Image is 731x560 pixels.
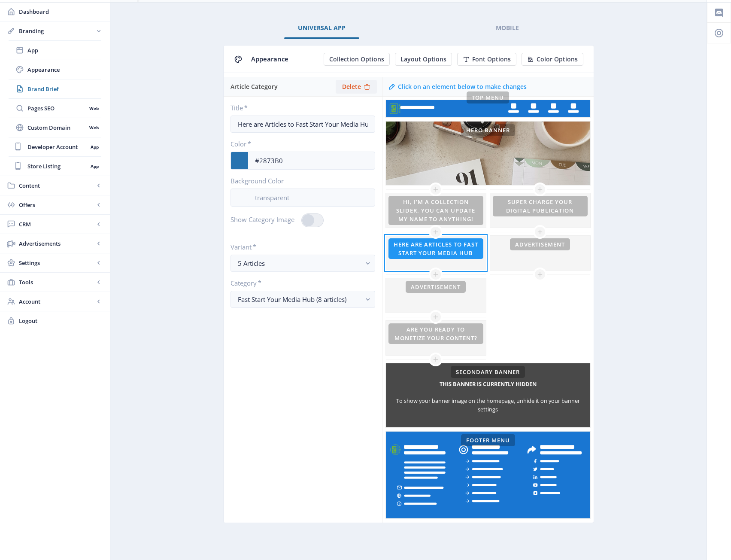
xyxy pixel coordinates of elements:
nb-badge: Web [86,104,101,113]
span: Brand Brief [27,85,101,93]
label: Show Category Image [231,213,294,225]
button: Collection Options [324,53,390,66]
a: Developer AccountApp [9,137,101,156]
span: Layout Options [400,56,446,63]
span: Dashboard [19,7,103,16]
button: Layout Options [395,53,452,66]
span: Content [19,181,94,190]
nb-badge: App [88,143,101,151]
a: Universal App [284,18,359,38]
label: Category [231,279,368,287]
span: Branding [19,27,94,35]
span: Mobile [496,24,519,31]
span: Universal App [298,24,346,31]
nb-badge: Web [86,123,101,132]
span: Store Listing [27,162,88,170]
span: Tools [19,278,94,286]
div: Article Category [231,77,336,96]
span: Logout [19,317,103,325]
a: Mobile [482,18,533,38]
div: Fast Start Your Media Hub (8 articles) [238,294,361,304]
span: Settings [19,259,94,267]
span: Account [19,297,94,306]
input: #FFFFFF [248,152,375,169]
label: Color [231,140,368,148]
a: App [9,41,101,60]
span: Appearance [27,65,101,74]
span: App [27,46,101,55]
button: Fast Start Your Media Hub (8 articles) [231,291,375,308]
div: To show your banner image on the homepage, unhide it on your banner settings [386,396,590,414]
label: Background Color [231,177,368,185]
button: Color Options [522,53,583,66]
div: 5 Articles [238,258,361,268]
input: Your Title ... [231,116,375,133]
input: transparent [248,189,375,206]
button: Font Options [457,53,516,66]
a: Pages SEOWeb [9,99,101,118]
span: Developer Account [27,143,88,151]
label: Title [231,103,368,112]
span: Font Options [472,56,511,63]
div: Click on an element below to make changes [398,82,527,91]
span: Color Options [537,56,578,63]
label: Variant [231,243,368,251]
span: Offers [19,201,94,209]
span: Delete [342,83,361,90]
h5: This banner is currently hidden [440,377,537,391]
span: Appearance [251,55,288,63]
a: Store ListingApp [9,157,101,176]
span: Custom Domain [27,123,86,132]
span: Advertisements [19,239,94,248]
button: 5 Articles [231,255,375,272]
button: Delete [336,80,377,94]
span: CRM [19,220,94,228]
nb-badge: App [88,162,101,170]
a: Custom DomainWeb [9,118,101,137]
a: Appearance [9,60,101,79]
a: Brand Brief [9,79,101,98]
span: Collection Options [329,56,384,63]
span: Pages SEO [27,104,86,113]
